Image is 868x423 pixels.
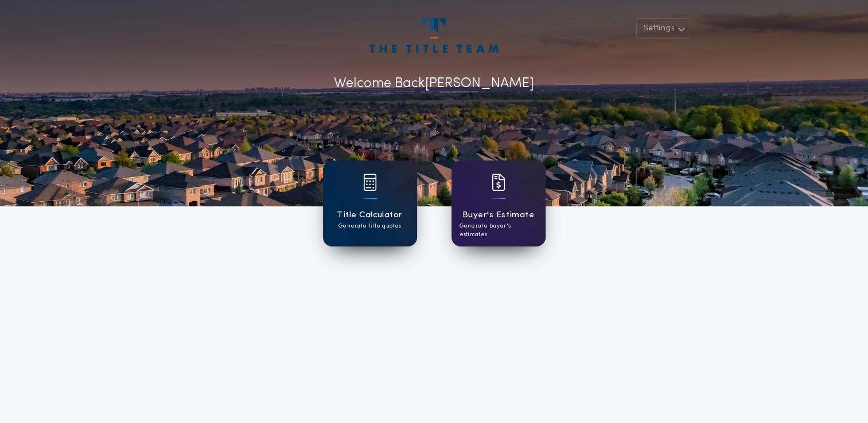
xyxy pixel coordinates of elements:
a: card iconBuyer's EstimateGenerate buyer's estimates [451,160,546,246]
img: card icon [363,174,377,191]
a: card iconTitle CalculatorGenerate title quotes [323,160,417,246]
p: Generate buyer's estimates [460,222,538,239]
img: account-logo [369,18,498,53]
p: Welcome Back [PERSON_NAME] [334,73,534,94]
button: Settings [636,18,690,39]
p: Generate title quotes [338,222,401,230]
h1: Title Calculator [337,209,402,222]
h1: Buyer's Estimate [462,209,534,222]
img: card icon [492,174,505,191]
